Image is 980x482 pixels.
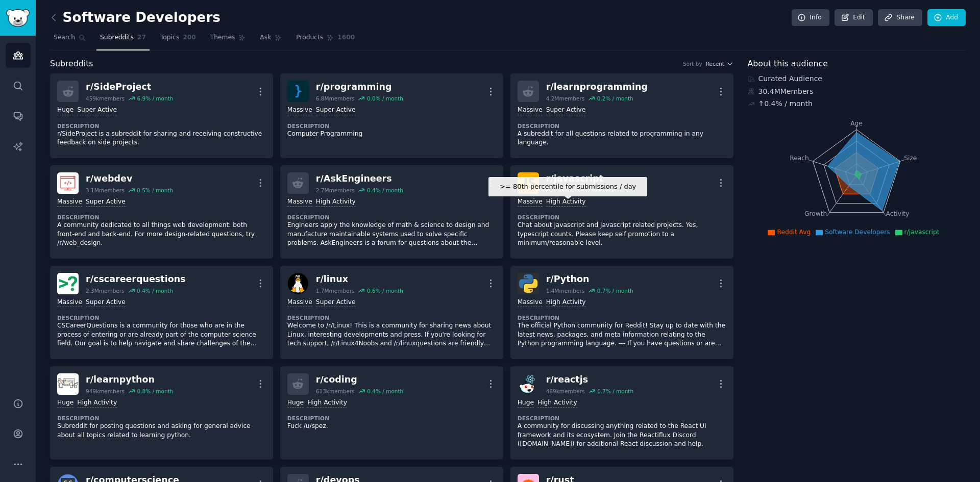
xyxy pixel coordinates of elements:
[597,388,633,395] div: 0.7 % / month
[50,30,89,50] a: Search
[86,172,173,185] div: r/ webdev
[510,165,733,259] a: javascriptr/javascript2.4Mmembers0.0% / month>= 80th percentile for submissions / dayMassiveHigh ...
[316,197,356,207] div: High Activity
[518,373,539,395] img: reactjs
[86,287,125,294] div: 2.3M members
[748,73,966,84] div: Curated Audience
[57,214,266,221] dt: Description
[57,221,266,248] p: A community dedicated to all things web development: both front-end and back-end. For more design...
[546,287,585,294] div: 1.4M members
[50,73,273,158] a: r/SideProject459kmembers6.9% / monthHugeSuper ActiveDescriptionr/SideProject is a subreddit for s...
[280,165,503,259] a: r/AskEngineers2.7Mmembers0.4% / monthMassiveHigh ActivityDescriptionEngineers apply the knowledge...
[6,9,30,27] img: GummySearch logo
[518,122,726,130] dt: Description
[367,187,403,194] div: 0.4 % / month
[57,298,82,308] div: Massive
[518,314,726,321] dt: Description
[77,106,117,115] div: Super Active
[518,130,726,147] p: A subreddit for all questions related to programming in any language.
[510,266,733,359] a: Pythonr/Python1.4Mmembers0.7% / monthMassiveHigh ActivityDescriptionThe official Python community...
[57,130,266,147] p: r/SideProject is a subreddit for sharing and receiving constructive feedback on side projects.
[825,229,890,236] span: Software Developers
[287,130,496,139] p: Computer Programming
[748,86,966,97] div: 30.4M Members
[790,154,809,161] tspan: Reach
[367,287,403,294] div: 0.6 % / month
[706,60,724,67] span: Recent
[904,229,940,236] span: r/javascript
[792,9,829,27] a: Info
[280,266,503,359] a: linuxr/linux1.7Mmembers0.6% / monthMassiveSuper ActiveDescriptionWelcome to /r/Linux! This is a c...
[777,229,811,236] span: Reddit Avg
[518,298,543,308] div: Massive
[546,172,633,185] div: r/ javascript
[287,273,309,294] img: linux
[157,30,200,50] a: Topics200
[307,398,347,408] div: High Activity
[50,266,273,359] a: cscareerquestionsr/cscareerquestions2.3Mmembers0.4% / monthMassiveSuper ActiveDescriptionCSCareer...
[160,33,179,42] span: Topics
[316,81,403,93] div: r/ programming
[57,273,79,294] img: cscareerquestions
[878,9,922,27] a: Share
[518,415,726,422] dt: Description
[850,120,863,127] tspan: Age
[518,321,726,348] p: The official Python community for Reddit! Stay up to date with the latest news, packages, and met...
[546,106,586,115] div: Super Active
[518,214,726,221] dt: Description
[546,298,586,308] div: High Activity
[518,398,534,408] div: Huge
[137,33,146,42] span: 27
[57,398,73,408] div: Huge
[287,415,496,422] dt: Description
[287,106,312,115] div: Massive
[546,95,585,102] div: 4.2M members
[86,81,173,93] div: r/ SideProject
[537,398,577,408] div: High Activity
[287,321,496,348] p: Welcome to /r/Linux! This is a community for sharing news about Linux, interesting developments a...
[316,388,355,395] div: 613k members
[597,287,633,294] div: 0.7 % / month
[927,9,966,27] a: Add
[57,373,79,395] img: learnpython
[597,95,633,102] div: 0.2 % / month
[96,30,150,50] a: Subreddits27
[100,33,134,42] span: Subreddits
[546,273,633,286] div: r/ Python
[287,221,496,248] p: Engineers apply the knowledge of math & science to design and manufacture maintainable systems us...
[287,314,496,321] dt: Description
[280,366,503,460] a: r/coding613kmembers0.4% / monthHugeHigh ActivityDescriptionFuck /u/spez.
[316,172,403,185] div: r/ AskEngineers
[758,98,813,109] div: ↑ 0.4 % / month
[316,273,403,286] div: r/ linux
[316,187,355,194] div: 2.7M members
[137,388,173,395] div: 0.8 % / month
[210,33,235,42] span: Themes
[835,9,873,27] a: Edit
[77,398,117,408] div: High Activity
[183,33,196,42] span: 200
[367,388,403,395] div: 0.4 % / month
[518,422,726,449] p: A community for discussing anything related to the React UI framework and its ecosystem. Join the...
[86,273,186,286] div: r/ cscareerquestions
[86,298,126,308] div: Super Active
[546,187,585,194] div: 2.4M members
[337,33,355,42] span: 1600
[137,187,173,194] div: 0.5 % / month
[316,95,355,102] div: 6.8M members
[287,122,496,130] dt: Description
[287,422,496,431] p: Fuck /u/spez.
[287,298,312,308] div: Massive
[886,210,909,217] tspan: Activity
[137,95,173,102] div: 6.9 % / month
[510,366,733,460] a: reactjsr/reactjs469kmembers0.7% / monthHugeHigh ActivityDescriptionA community for discussing any...
[296,33,323,42] span: Products
[280,73,503,158] a: programmingr/programming6.8Mmembers0.0% / monthMassiveSuper ActiveDescriptionComputer Programming
[546,388,585,395] div: 469k members
[57,422,266,440] p: Subreddit for posting questions and asking for general advice about all topics related to learnin...
[316,373,403,386] div: r/ coding
[518,197,543,207] div: Massive
[256,30,285,50] a: Ask
[597,187,633,194] div: 0.0 % / month
[518,172,539,194] img: javascript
